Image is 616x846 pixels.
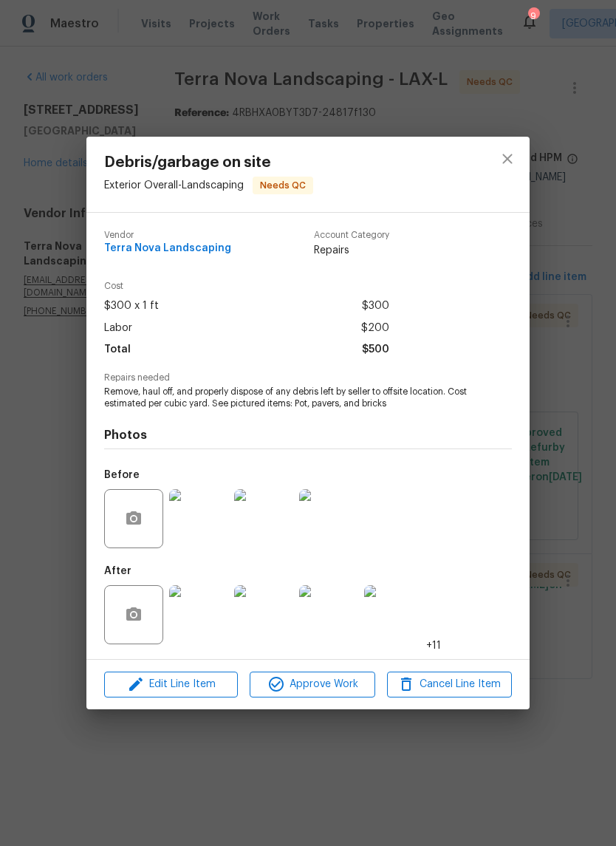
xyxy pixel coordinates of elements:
span: Vendor [104,231,231,240]
h5: Before [104,470,140,480]
button: Edit Line Item [104,672,238,697]
span: Debris/garbage on site [104,154,313,171]
span: Cost [104,282,389,291]
span: Total [104,339,131,361]
span: Needs QC [254,178,312,193]
span: $500 [362,339,389,361]
span: Cancel Line Item [391,675,507,694]
span: Labor [104,318,132,339]
span: Terra Nova Landscaping [104,243,231,254]
span: Account Category [314,231,389,240]
span: $300 x 1 ft [104,296,159,317]
span: Repairs [314,243,389,258]
button: Cancel Line Item [387,672,512,697]
span: Approve Work [254,675,370,694]
span: Remove, haul off, and properly dispose of any debris left by seller to offsite location. Cost est... [104,386,471,411]
span: Exterior Overall - Landscaping [104,180,244,191]
div: 9 [528,9,538,24]
h5: After [104,566,131,576]
span: Edit Line Item [109,675,233,694]
button: Approve Work [250,672,374,697]
span: Repairs needed [104,373,512,383]
h4: Photos [104,428,512,443]
span: $200 [361,318,389,339]
span: $300 [362,296,389,317]
span: +11 [426,638,441,653]
button: close [490,141,525,177]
